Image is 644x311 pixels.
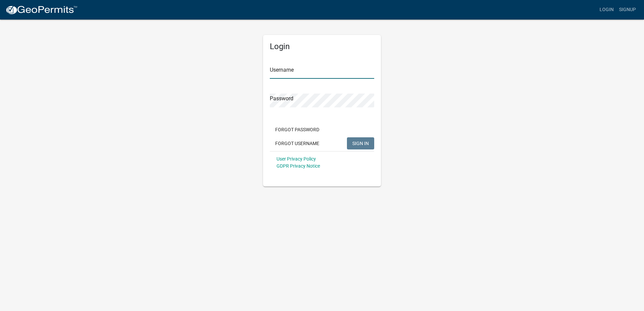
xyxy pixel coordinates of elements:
button: Forgot Username [270,137,325,149]
a: GDPR Privacy Notice [277,163,320,169]
a: User Privacy Policy [277,156,316,162]
a: Login [597,3,616,16]
h5: Login [270,42,374,51]
span: SIGN IN [352,140,369,146]
button: SIGN IN [347,137,374,149]
button: Forgot Password [270,124,325,136]
a: Signup [616,3,639,16]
